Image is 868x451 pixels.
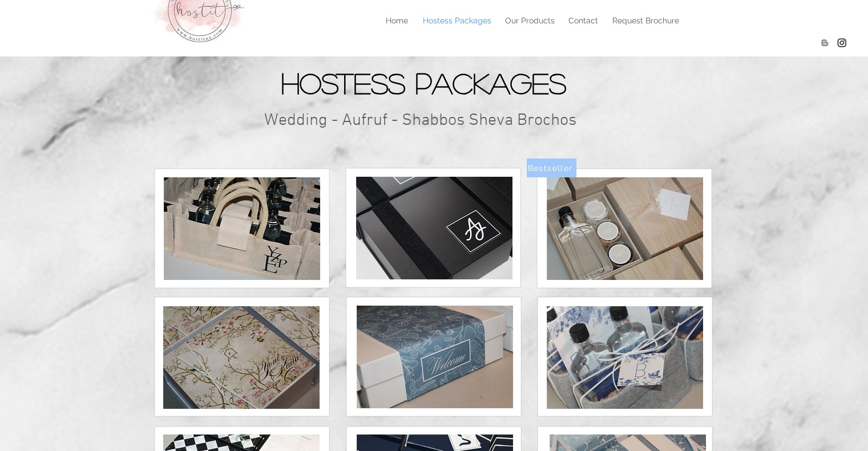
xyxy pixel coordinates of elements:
[498,12,561,29] a: Our Products
[547,306,703,409] img: IMG_9745.JPG
[264,110,592,131] h2: Wedding - Aufruf - Shabbos Sheva Brochos
[378,12,415,29] a: Home
[207,12,687,29] nav: Site
[499,12,560,29] p: Our Products
[417,12,497,29] p: Hostess Packages
[819,37,847,48] ul: Social Bar
[561,12,605,29] a: Contact
[819,37,830,48] img: Blogger
[380,12,414,29] p: Home
[836,37,847,48] img: Hostitny
[527,159,576,177] button: Bestseller
[164,177,320,280] img: IMG_0565.JPG
[281,68,566,97] span: Hostess Packages
[357,306,513,408] img: IMG_9668.JPG
[547,177,703,280] img: IMG_2357.JPG
[163,306,320,409] img: IMG_0212.JPG
[607,12,685,29] p: Request Brochure
[563,12,604,29] p: Contact
[415,12,498,29] a: Hostess Packages
[528,164,573,173] span: Bestseller
[356,177,512,279] img: IMG_8953.JPG
[605,12,687,29] a: Request Brochure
